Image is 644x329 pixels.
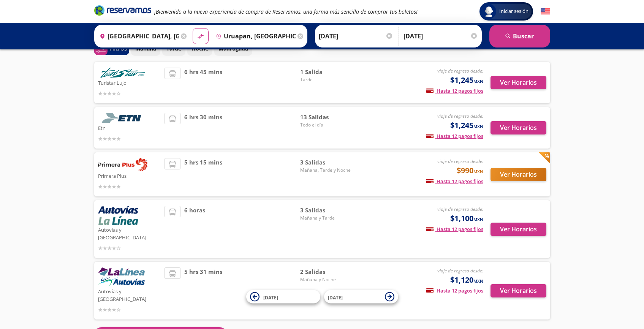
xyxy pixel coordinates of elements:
span: 5 hrs 31 mins [184,267,222,314]
span: Mañana y Tarde [300,215,353,221]
span: Todo el día [300,122,353,128]
span: Hasta 12 pagos fijos [426,178,483,185]
span: Tarde [300,76,353,83]
span: Hasta 12 pagos fijos [426,226,483,233]
small: MXN [473,278,483,284]
input: Buscar Destino [213,27,296,46]
img: Autovías y La Línea [98,267,145,286]
button: Ver Horarios [491,223,546,236]
button: Ver Horarios [491,284,546,297]
em: viaje de regreso desde: [437,158,483,164]
em: viaje de regreso desde: [437,68,483,74]
span: Mañana y Noche [300,276,353,283]
button: Ver Horarios [491,168,546,181]
span: 6 hrs 30 mins [184,113,222,143]
img: Etn [98,113,147,123]
span: $990 [457,165,483,176]
span: Hasta 12 pagos fijos [426,133,483,139]
span: Mañana, Tarde y Noche [300,167,353,174]
img: Turistar Lujo [98,68,147,78]
button: Ver Horarios [491,76,546,89]
p: Turistar Lujo [98,78,161,87]
button: Buscar [489,25,550,47]
input: Elegir Fecha [319,27,393,46]
p: Autovías y [GEOGRAPHIC_DATA] [98,225,161,241]
span: 5 hrs 15 mins [184,158,222,191]
span: Iniciar sesión [496,8,532,15]
span: 3 Salidas [300,158,353,167]
span: Hasta 12 pagos fijos [426,87,483,94]
small: MXN [473,169,483,174]
span: 6 hrs 45 mins [184,68,222,98]
img: Autovías y La Línea [98,206,138,225]
span: $1,245 [450,74,483,86]
span: Hasta 12 pagos fijos [426,287,483,294]
span: 13 Salidas [300,113,353,122]
span: $1,245 [450,120,483,131]
p: Autovías y [GEOGRAPHIC_DATA] [98,286,161,303]
button: [DATE] [246,290,320,304]
em: viaje de regreso desde: [437,113,483,119]
span: 3 Salidas [300,206,353,215]
span: 2 Salidas [300,267,353,276]
small: MXN [473,78,483,84]
span: $1,100 [450,213,483,224]
img: Primera Plus [98,158,147,171]
span: [DATE] [328,294,343,301]
small: MXN [473,217,483,222]
em: viaje de regreso desde: [437,267,483,274]
p: Etn [98,123,161,132]
button: [DATE] [324,290,398,304]
input: Buscar Origen [97,27,179,46]
input: Opcional [403,27,478,46]
button: Ver Horarios [491,121,546,134]
small: MXN [473,123,483,129]
a: Brand Logo [94,5,151,18]
span: 6 horas [184,206,205,252]
span: 1 Salida [300,68,353,76]
i: Brand Logo [94,5,151,16]
p: Primera Plus [98,171,161,180]
em: ¡Bienvenido a la nueva experiencia de compra de Reservamos, una forma más sencilla de comprar tus... [154,8,418,15]
span: [DATE] [263,294,278,301]
span: $1,120 [450,274,483,286]
button: English [541,7,550,16]
em: viaje de regreso desde: [437,206,483,212]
